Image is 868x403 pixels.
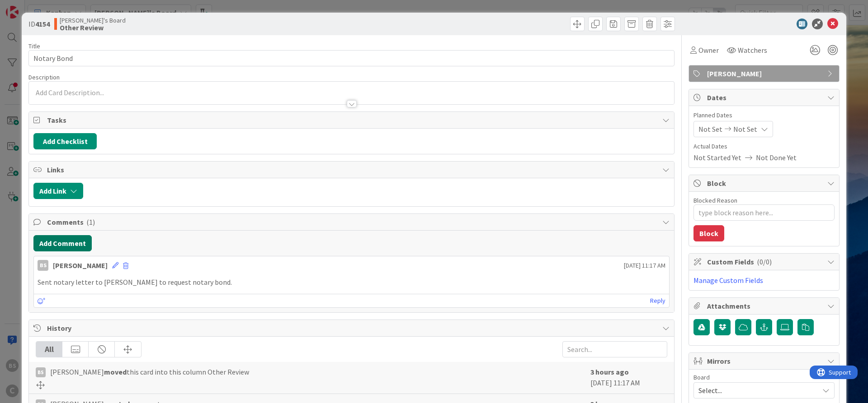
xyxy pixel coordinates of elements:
label: Title [28,42,40,50]
b: 3 hours ago [590,367,629,376]
span: Comments [47,217,658,227]
b: 4154 [35,19,50,28]
a: Manage Custom Fields [693,276,763,285]
span: [DATE] 11:17 AM [624,261,665,270]
div: [PERSON_NAME] [53,260,108,271]
span: Watchers [738,45,767,56]
button: Block [693,225,724,241]
span: ( 0/0 ) [757,257,772,266]
div: BS [38,260,48,271]
span: Not Started Yet [693,152,741,163]
div: [DATE] 11:17 AM [590,366,667,389]
input: Search... [562,341,667,357]
div: All [36,342,62,357]
span: Links [47,164,658,175]
div: BS [36,367,46,377]
button: Add Link [33,183,83,199]
label: Blocked Reason [693,196,737,204]
span: Block [707,178,823,189]
span: [PERSON_NAME] [707,68,823,79]
span: ( 1 ) [86,218,95,227]
span: Owner [698,45,719,56]
b: Other Review [60,24,126,31]
a: Reply [650,295,665,306]
span: Dates [707,92,823,103]
span: Custom Fields [707,256,823,267]
span: Not Set [733,124,757,134]
b: moved [104,367,127,376]
span: Tasks [47,115,658,125]
input: type card name here... [28,50,675,66]
span: Mirrors [707,356,823,366]
span: History [47,323,658,334]
span: Select... [698,384,814,397]
span: Board [693,374,710,380]
span: ID [28,19,50,29]
span: [PERSON_NAME] this card into this column Other Review [50,366,249,377]
span: Planned Dates [693,111,835,120]
span: Support [19,1,41,12]
span: Not Done Yet [756,152,797,163]
span: [PERSON_NAME]'s Board [60,17,126,24]
span: Actual Dates [693,142,835,151]
span: Description [28,73,60,81]
span: Not Set [698,124,722,134]
button: Add Comment [33,235,92,251]
span: Attachments [707,301,823,311]
p: Sent notary letter to [PERSON_NAME] to request notary bond. [38,277,665,287]
button: Add Checklist [33,133,97,149]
